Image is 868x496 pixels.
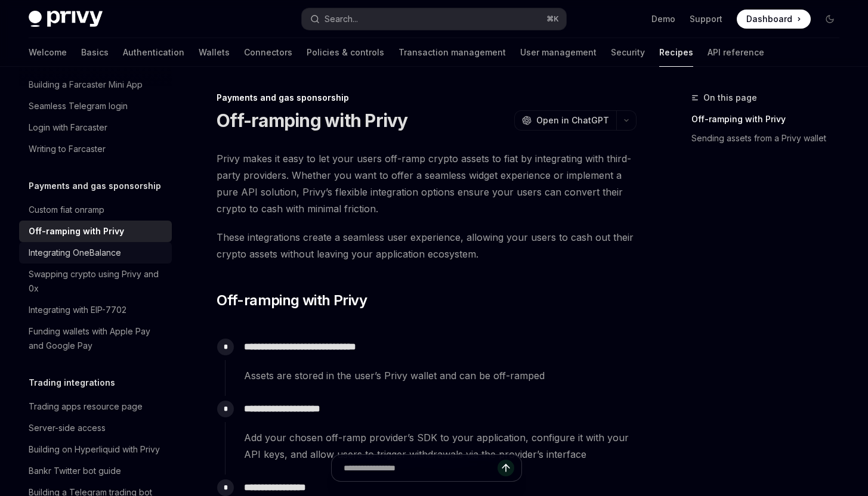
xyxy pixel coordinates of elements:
[29,303,126,317] div: Integrating with EIP-7702
[659,38,693,67] a: Recipes
[199,38,230,67] a: Wallets
[29,142,106,156] div: Writing to Farcaster
[325,12,358,26] div: Search...
[19,199,172,221] a: Custom fiat onramp
[19,95,172,117] a: Seamless Telegram login
[217,92,637,104] div: Payments and gas sponsorship
[217,291,367,310] span: Off-ramping with Privy
[307,38,384,67] a: Policies & controls
[746,13,792,25] span: Dashboard
[19,321,172,356] a: Funding wallets with Apple Pay and Google Pay
[217,229,637,262] span: These integrations create a seamless user experience, allowing your users to cash out their crypt...
[19,460,172,482] a: Bankr Twitter bot guide
[514,110,616,131] button: Open in ChatGPT
[651,13,675,25] a: Demo
[29,421,106,435] div: Server-side access
[29,179,161,193] h5: Payments and gas sponsorship
[217,150,637,217] span: Privy makes it easy to let your users off-ramp crypto assets to fiat by integrating with third-pa...
[19,263,172,299] a: Swapping crypto using Privy and 0x
[399,38,506,67] a: Transaction management
[123,38,184,67] a: Authentication
[536,114,609,126] span: Open in ChatGPT
[737,10,811,29] a: Dashboard
[690,13,722,25] a: Support
[29,246,121,260] div: Integrating OneBalance
[29,324,165,353] div: Funding wallets with Apple Pay and Google Pay
[691,129,849,148] a: Sending assets from a Privy wallet
[29,267,165,296] div: Swapping crypto using Privy and 0x
[29,99,128,113] div: Seamless Telegram login
[19,439,172,460] a: Building on Hyperliquid with Privy
[691,110,849,129] a: Off-ramping with Privy
[19,138,172,160] a: Writing to Farcaster
[19,117,172,138] a: Login with Farcaster
[19,417,172,439] a: Server-side access
[611,38,645,67] a: Security
[29,120,107,135] div: Login with Farcaster
[29,464,121,478] div: Bankr Twitter bot guide
[708,38,764,67] a: API reference
[19,221,172,242] a: Off-ramping with Privy
[19,242,172,263] a: Integrating OneBalance
[820,10,839,29] button: Toggle dark mode
[498,460,514,476] button: Send message
[29,442,160,457] div: Building on Hyperliquid with Privy
[244,38,292,67] a: Connectors
[244,367,636,384] span: Assets are stored in the user’s Privy wallet and can be off-ramped
[344,455,498,481] input: Ask a question...
[703,91,757,105] span: On this page
[29,203,104,217] div: Custom fiat onramp
[217,110,408,131] h1: Off-ramping with Privy
[546,14,559,24] span: ⌘ K
[244,429,636,463] span: Add your chosen off-ramp provider’s SDK to your application, configure it with your API keys, and...
[520,38,597,67] a: User management
[19,396,172,417] a: Trading apps resource page
[29,38,67,67] a: Welcome
[302,8,566,30] button: Search...⌘K
[29,11,103,27] img: dark logo
[19,299,172,321] a: Integrating with EIP-7702
[29,399,143,414] div: Trading apps resource page
[29,224,124,238] div: Off-ramping with Privy
[81,38,109,67] a: Basics
[29,376,115,390] h5: Trading integrations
